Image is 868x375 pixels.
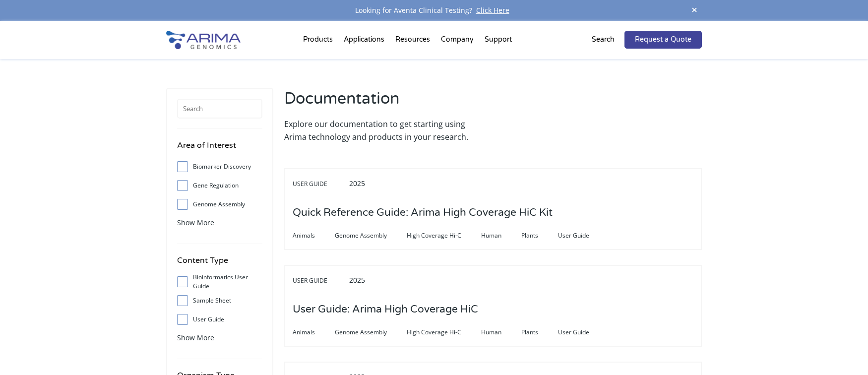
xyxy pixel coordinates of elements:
span: Plants [521,230,558,242]
h4: Content Type [177,254,262,274]
span: Show More [177,218,214,227]
span: Human [481,326,521,338]
p: Search [592,33,615,46]
div: Looking for Aventa Clinical Testing? [166,4,702,17]
span: Plants [521,326,558,338]
span: Genome Assembly [335,326,407,338]
span: Genome Assembly [335,230,407,242]
span: High Coverage Hi-C [407,326,481,338]
img: Arima-Genomics-logo [166,31,241,49]
p: Explore our documentation to get starting using Arima technology and products in your research. [284,118,488,143]
label: Sample Sheet [177,293,262,308]
span: User Guide [558,230,609,242]
span: Show More [177,333,214,342]
h3: Quick Reference Guide: Arima High Coverage HiC Kit [293,197,553,228]
span: User Guide [293,275,347,287]
label: Genome Assembly [177,197,262,212]
span: User Guide [558,326,609,338]
a: Quick Reference Guide: Arima High Coverage HiC Kit [293,207,553,218]
span: High Coverage Hi-C [407,230,481,242]
span: Animals [293,230,335,242]
h4: Area of Interest [177,139,262,159]
span: 2025 [349,275,365,285]
input: Search [177,99,262,119]
label: Biomarker Discovery [177,159,262,174]
a: Request a Quote [624,31,702,49]
span: Human [481,230,521,242]
label: User Guide [177,312,262,327]
span: Animals [293,326,335,338]
h2: Documentation [284,88,488,118]
a: Click Here [472,5,513,15]
span: User Guide [293,178,347,190]
label: Gene Regulation [177,178,262,193]
label: Bioinformatics User Guide [177,274,262,289]
h3: User Guide: Arima High Coverage HiC [293,294,478,325]
a: User Guide: Arima High Coverage HiC [293,304,478,315]
span: 2025 [349,179,365,188]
